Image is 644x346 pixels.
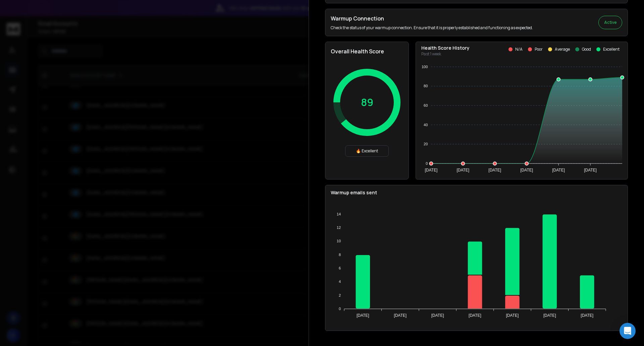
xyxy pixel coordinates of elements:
[361,96,373,108] p: 89
[331,47,403,55] h2: Overall Health Score
[357,313,369,318] tspan: [DATE]
[598,16,622,29] button: Active
[424,103,428,107] tspan: 60
[421,51,470,57] p: Past 1 week
[506,313,519,318] tspan: [DATE]
[424,142,428,146] tspan: 20
[620,323,636,339] div: Open Intercom Messenger
[337,226,341,230] tspan: 12
[339,307,341,311] tspan: 0
[488,168,501,172] tspan: [DATE]
[520,168,533,172] tspan: [DATE]
[426,161,428,165] tspan: 0
[515,47,523,52] p: N/A
[345,145,389,157] div: 🔥 Excellent
[331,14,533,22] h2: Warmup Connection
[331,189,622,196] p: Warmup emails sent
[339,280,341,284] tspan: 4
[552,168,565,172] tspan: [DATE]
[431,313,444,318] tspan: [DATE]
[543,313,556,318] tspan: [DATE]
[331,25,533,31] p: Check the status of your warmup connection. Ensure that it is properly established and functionin...
[555,47,570,52] p: Average
[394,313,407,318] tspan: [DATE]
[337,212,341,216] tspan: 14
[581,313,593,318] tspan: [DATE]
[584,168,597,172] tspan: [DATE]
[422,65,428,69] tspan: 100
[421,45,470,51] p: Health Score History
[424,84,428,88] tspan: 80
[535,47,543,52] p: Poor
[582,47,591,52] p: Good
[457,168,469,172] tspan: [DATE]
[424,123,428,127] tspan: 40
[339,253,341,257] tspan: 8
[469,313,481,318] tspan: [DATE]
[337,239,341,243] tspan: 10
[339,293,341,297] tspan: 2
[425,168,437,172] tspan: [DATE]
[339,266,341,270] tspan: 6
[603,47,620,52] p: Excellent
